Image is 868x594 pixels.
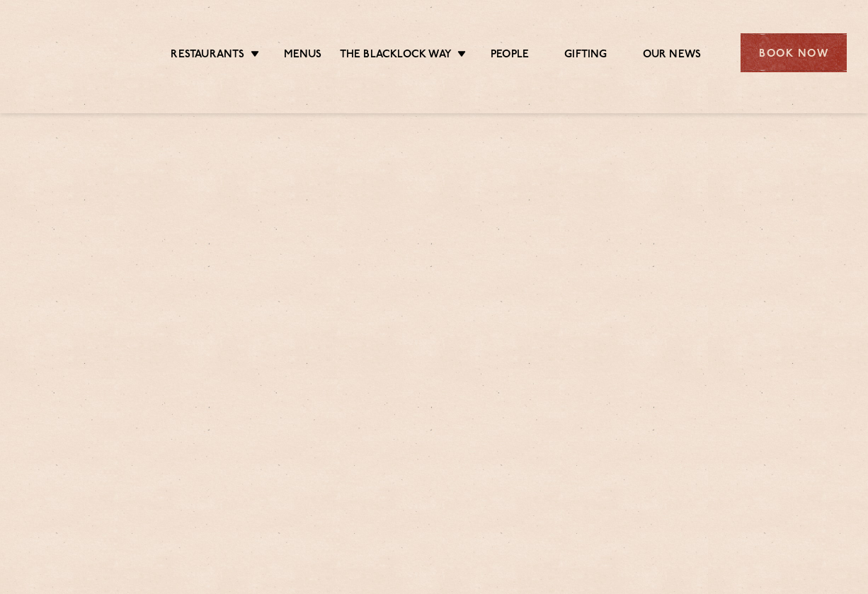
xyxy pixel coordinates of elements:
[564,48,607,64] a: Gifting
[340,48,452,64] a: The Blacklock Way
[21,13,139,92] img: svg%3E
[643,48,702,64] a: Our News
[284,48,322,64] a: Menus
[741,33,847,72] div: Book Now
[171,48,244,64] a: Restaurants
[491,48,529,64] a: People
